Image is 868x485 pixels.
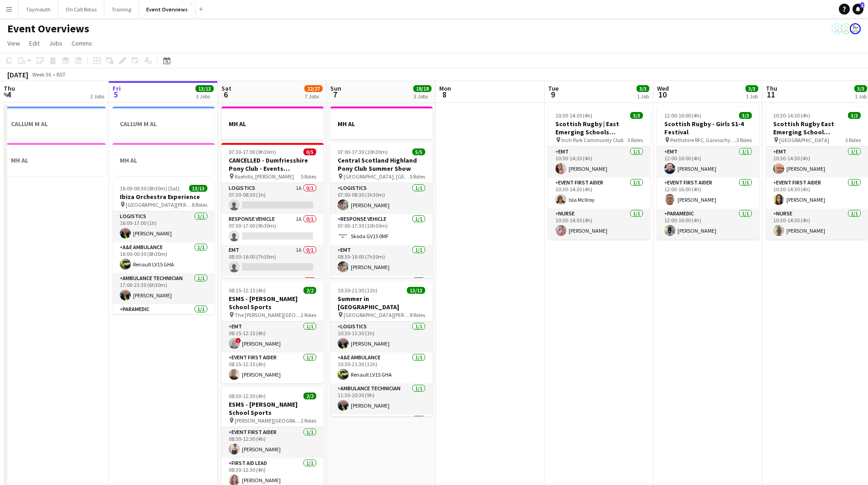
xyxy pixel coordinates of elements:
[766,209,868,240] app-card-role: Nurse1/110:30-14:30 (4h)[PERSON_NAME]
[548,84,559,92] span: Tue
[221,183,324,214] app-card-role: Logistics1A0/107:30-08:30 (1h)
[832,23,842,34] app-user-avatar: Jackie Tolland
[766,107,868,240] div: 10:30-14:30 (4h)3/3Scottish Rugby East Emerging School Championships | Meggetland [GEOGRAPHIC_DAT...
[330,245,432,276] app-card-role: EMT1/108:30-16:00 (7h30m)[PERSON_NAME]
[766,178,868,209] app-card-role: Event First Aider1/110:30-14:30 (4h)[PERSON_NAME]
[4,107,106,139] app-job-card: CALLUM M AL
[301,173,316,180] span: 5 Roles
[221,427,324,458] app-card-role: Event First Aider1/108:30-12:30 (4h)[PERSON_NAME]
[779,137,829,143] span: [GEOGRAPHIC_DATA]
[438,89,451,100] span: 8
[4,143,106,176] app-job-card: MH AL
[848,112,861,119] span: 3/3
[221,156,324,173] h3: CANCELLED - Dumfriesshire Pony Club - Events [GEOGRAPHIC_DATA]
[330,281,432,416] app-job-card: 10:30-21:30 (11h)13/13Summer in [GEOGRAPHIC_DATA] [GEOGRAPHIC_DATA][PERSON_NAME], [GEOGRAPHIC_DAT...
[19,0,58,18] button: Taymouth
[330,322,432,352] app-card-role: Logistics1/110:30-11:30 (1h)[PERSON_NAME]
[49,39,62,47] span: Jobs
[657,209,759,240] app-card-role: Paramedic1/112:00-16:00 (4h)[PERSON_NAME]
[221,120,324,128] h3: MH AL
[113,179,215,314] div: 16:00-00:30 (8h30m) (Sat)13/13Ibiza Orchestra Experience [GEOGRAPHIC_DATA][PERSON_NAME], [GEOGRAP...
[736,137,752,143] span: 3 Roles
[656,89,669,100] span: 10
[220,89,231,100] span: 6
[414,93,431,100] div: 3 Jobs
[303,148,316,155] span: 0/5
[637,85,649,92] span: 3/3
[657,120,759,136] h3: Scottish Rugby - Girls S1-4 Festival
[113,84,121,92] span: Fri
[221,107,324,139] app-job-card: MH AL
[221,352,324,383] app-card-role: Event First Aider1/108:15-12:15 (4h)[PERSON_NAME]
[548,120,650,136] h3: Scottish Rugby | East Emerging Schools Championships | [GEOGRAPHIC_DATA]
[860,2,864,8] span: 1
[56,71,66,78] div: BST
[410,173,425,180] span: 5 Roles
[221,214,324,245] app-card-role: Response Vehicle1A0/107:30-17:00 (9h30m)
[196,93,213,100] div: 3 Jobs
[338,287,377,294] span: 10:30-21:30 (11h)
[766,147,868,178] app-card-role: EMT1/110:30-14:30 (4h)[PERSON_NAME]
[120,185,180,192] span: 16:00-00:30 (8h30m) (Sat)
[236,338,241,343] span: !
[850,23,861,34] app-user-avatar: Operations Manager
[627,137,643,143] span: 3 Roles
[330,276,432,307] app-card-role: Paramedic1/1
[4,120,106,128] h3: CALLUM M AL
[745,85,758,92] span: 3/3
[7,39,20,47] span: View
[330,214,432,245] app-card-role: Response Vehicle1/107:00-17:30 (10h30m)Skoda GV15 0MF
[330,156,432,173] h3: Central Scotland Highland Pony Club Summer Show
[113,143,215,176] div: MH AL
[113,107,215,139] app-job-card: CALLUM M AL
[657,84,669,92] span: Wed
[113,156,215,164] h3: MH AL
[229,148,276,155] span: 07:30-17:00 (9h30m)
[29,39,40,47] span: Edit
[765,89,777,100] span: 11
[547,89,559,100] span: 9
[637,93,649,100] div: 1 Job
[113,211,215,242] app-card-role: Logistics1/116:00-17:00 (1h)[PERSON_NAME]
[304,85,323,92] span: 22/27
[344,173,410,180] span: [GEOGRAPHIC_DATA], [GEOGRAPHIC_DATA]
[853,4,863,15] a: 1
[410,311,425,318] span: 8 Roles
[7,22,89,36] h1: Event Overviews
[113,120,215,128] h3: CALLUM M AL
[330,120,432,128] h3: MH AL
[841,23,852,34] app-user-avatar: Operations Team
[439,84,451,92] span: Mon
[221,281,324,383] app-job-card: 08:15-12:15 (4h)2/2ESMS - [PERSON_NAME] School Sports The [PERSON_NAME][GEOGRAPHIC_DATA]2 RolesEM...
[26,37,43,49] a: Edit
[30,71,53,78] span: Week 36
[407,287,425,294] span: 13/13
[221,143,324,278] app-job-card: 07:30-17:00 (9h30m)0/5CANCELLED - Dumfriesshire Pony Club - Events [GEOGRAPHIC_DATA] Raehills, [P...
[221,276,324,307] app-card-role: Paramedic0/1
[412,148,425,155] span: 5/5
[4,84,15,92] span: Thu
[192,201,207,208] span: 8 Roles
[303,287,316,294] span: 2/2
[338,148,388,155] span: 07:00-17:30 (10h30m)
[330,107,432,139] app-job-card: MH AL
[303,393,316,399] span: 2/2
[330,84,341,92] span: Sun
[330,143,432,278] app-job-card: 07:00-17:30 (10h30m)5/5Central Scotland Highland Pony Club Summer Show [GEOGRAPHIC_DATA], [GEOGRA...
[670,137,736,143] span: Perthshire RFC, Gannochy Sports Pavilion
[221,295,324,311] h3: ESMS - [PERSON_NAME] School Sports
[657,147,759,178] app-card-role: EMT1/112:00-16:00 (4h)[PERSON_NAME]
[413,85,431,92] span: 18/18
[330,183,432,214] app-card-role: Logistics1/107:00-08:30 (1h30m)[PERSON_NAME]
[330,352,432,383] app-card-role: A&E Ambulance1/110:30-21:30 (11h)Renault LV15 GHA
[548,107,650,240] app-job-card: 10:30-14:30 (4h)3/3Scottish Rugby | East Emerging Schools Championships | [GEOGRAPHIC_DATA] Inch ...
